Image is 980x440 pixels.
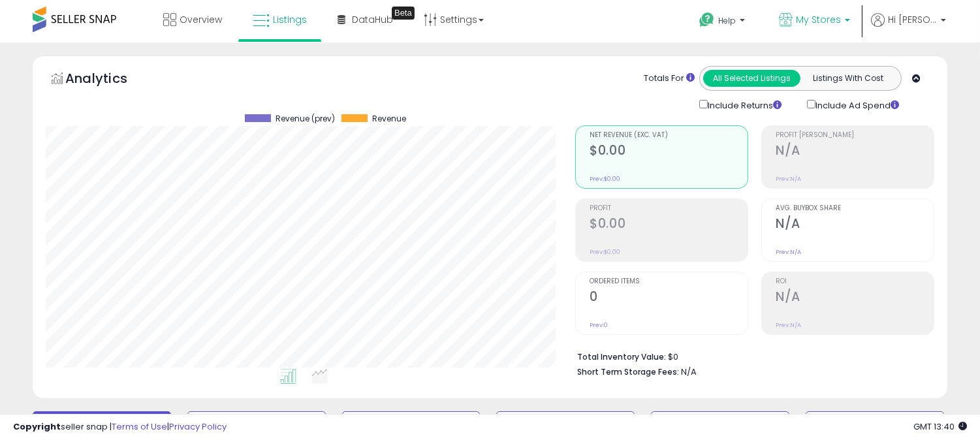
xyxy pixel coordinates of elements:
[776,278,934,285] span: ROI
[776,289,934,307] h2: N/A
[65,69,153,91] h5: Analytics
[806,411,944,437] button: Non Competitive
[577,348,925,364] li: $0
[871,13,946,42] a: Hi [PERSON_NAME]
[180,13,222,26] span: Overview
[590,289,748,307] h2: 0
[689,2,758,42] a: Help
[590,132,748,139] span: Net Revenue (Exc. VAT)
[273,13,307,26] span: Listings
[187,411,326,437] button: Inventory Age
[577,351,666,362] b: Total Inventory Value:
[496,411,635,437] button: Needs to Reprice
[776,216,934,234] h2: N/A
[13,421,227,433] div: seller snap | |
[372,114,406,123] span: Revenue
[797,97,920,112] div: Include Ad Spend
[718,15,736,26] span: Help
[590,205,748,212] span: Profit
[699,12,715,28] i: Get Help
[33,411,171,437] button: Default
[796,13,841,26] span: My Stores
[888,13,937,26] span: Hi [PERSON_NAME]
[776,321,801,329] small: Prev: N/A
[681,366,697,378] span: N/A
[590,143,748,161] h2: $0.00
[703,70,800,87] button: All Selected Listings
[776,143,934,161] h2: N/A
[590,248,620,256] small: Prev: $0.00
[590,278,748,285] span: Ordered Items
[689,97,797,112] div: Include Returns
[276,114,335,123] span: Revenue (prev)
[352,13,393,26] span: DataHub
[342,411,481,437] button: BB Drop in 7d
[590,321,608,329] small: Prev: 0
[112,420,167,433] a: Terms of Use
[590,216,748,234] h2: $0.00
[776,132,934,139] span: Profit [PERSON_NAME]
[651,411,789,437] button: BB Price Below Min
[169,420,227,433] a: Privacy Policy
[776,248,801,256] small: Prev: N/A
[776,175,801,183] small: Prev: N/A
[913,420,967,433] span: 2025-08-15 13:40 GMT
[392,7,415,20] div: Tooltip anchor
[800,70,897,87] button: Listings With Cost
[577,366,679,377] b: Short Term Storage Fees:
[590,175,620,183] small: Prev: $0.00
[776,205,934,212] span: Avg. Buybox Share
[13,420,61,433] strong: Copyright
[644,72,695,85] div: Totals For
